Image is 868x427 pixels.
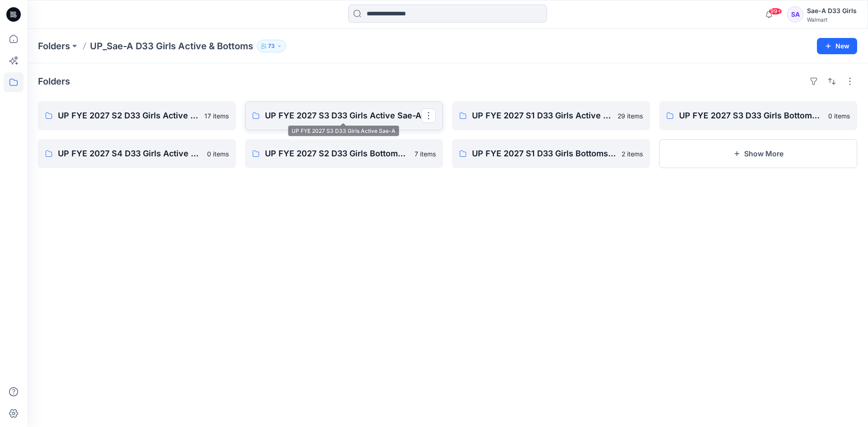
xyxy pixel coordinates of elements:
p: UP FYE 2027 S3 D33 Girls Bottoms Sae-A [679,109,823,122]
a: UP FYE 2027 S1 D33 Girls Bottoms Sae-A2 items [452,139,650,168]
p: UP FYE 2027 S3 D33 Girls Active Sae-A [265,109,421,122]
a: UP FYE 2027 S3 D33 Girls Bottoms Sae-A0 items [659,101,857,130]
a: Folders [38,40,70,52]
p: UP_Sae-A D33 Girls Active & Bottoms [90,40,253,52]
p: UP FYE 2027 S2 D33 Girls Bottoms Sae-A [265,147,409,160]
div: Sae-A D33 Girls [807,5,857,16]
button: Show More [659,139,857,168]
a: UP FYE 2027 S1 D33 Girls Active Sae-A29 items [452,101,650,130]
p: 0 items [828,111,850,121]
p: UP FYE 2027 S1 D33 Girls Bottoms Sae-A [472,147,616,160]
button: New [817,38,857,54]
div: Walmart [807,16,857,23]
h4: Folders [38,76,70,87]
p: 7 items [415,149,436,159]
a: UP FYE 2027 S2 D33 Girls Active Sae-A17 items [38,101,236,130]
p: 2 items [622,149,643,159]
div: SA [787,6,803,23]
p: UP FYE 2027 S2 D33 Girls Active Sae-A [58,109,199,122]
a: UP FYE 2027 S4 D33 Girls Active Sae-A0 items [38,139,236,168]
p: 17 items [204,111,229,121]
a: UP FYE 2027 S2 D33 Girls Bottoms Sae-A7 items [245,139,443,168]
p: UP FYE 2027 S1 D33 Girls Active Sae-A [472,109,612,122]
p: 0 items [207,149,229,159]
p: 73 [268,41,275,51]
button: 73 [257,40,286,52]
span: 99+ [769,8,782,15]
p: 29 items [618,111,643,121]
p: UP FYE 2027 S4 D33 Girls Active Sae-A [58,147,202,160]
a: UP FYE 2027 S3 D33 Girls Active Sae-A [245,101,443,130]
